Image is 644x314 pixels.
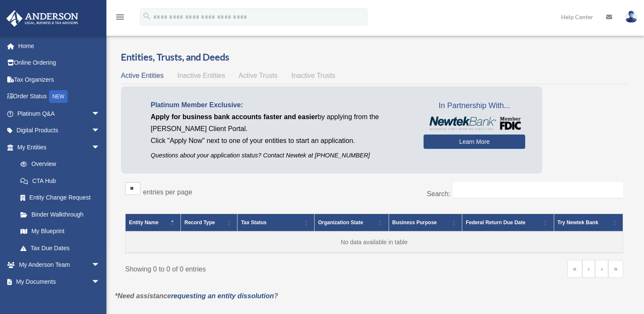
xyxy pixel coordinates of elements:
img: Anderson Advisors Platinum Portal [4,10,81,27]
label: Search: [427,190,450,197]
span: Business Purpose [392,220,437,226]
th: Entity Name: Activate to invert sorting [126,214,181,231]
p: Questions about your application status? Contact Newtek at [PHONE_NUMBER] [151,150,411,161]
div: Try Newtek Bank [558,217,610,228]
th: Record Type: Activate to sort [181,214,238,231]
i: menu [115,12,125,22]
span: Inactive Entities [177,72,225,79]
span: Inactive Trusts [292,72,335,79]
a: Tax Organizers [6,71,113,88]
th: Business Purpose: Activate to sort [389,214,462,231]
th: Federal Return Due Date: Activate to sort [462,214,554,231]
span: Record Type [184,220,215,226]
a: Binder Walkthrough [12,206,109,223]
span: arrow_drop_down [92,122,109,140]
span: arrow_drop_down [92,273,109,291]
span: Active Entities [121,72,163,79]
a: My Entitiesarrow_drop_down [6,139,109,156]
label: entries per page [143,188,192,196]
span: Active Trusts [239,72,278,79]
a: First [567,260,582,278]
p: Platinum Member Exclusive: [151,99,411,111]
a: My Documentsarrow_drop_down [6,273,113,290]
span: Federal Return Due Date [466,220,525,226]
a: Last [608,260,623,278]
a: Entity Change Request [12,189,109,206]
a: Online Ordering [6,54,113,71]
a: Tax Due Dates [12,240,109,257]
span: arrow_drop_down [92,257,109,274]
span: Entity Name [129,220,158,226]
em: *Need assistance ? [115,292,278,300]
a: Learn More [424,134,525,149]
span: Tax Status [241,220,266,226]
td: No data available in table [126,231,623,253]
a: Previous [582,260,595,278]
span: arrow_drop_down [92,105,109,123]
div: Showing 0 to 0 of 0 entries [125,260,368,275]
p: Click "Apply Now" next to one of your entities to start an application. [151,135,411,147]
img: User Pic [625,11,638,23]
i: search [142,11,152,21]
a: Platinum Q&Aarrow_drop_down [6,105,113,122]
img: NewtekBankLogoSM.png [428,117,521,130]
span: Apply for business bank accounts faster and easier [151,113,318,120]
a: Next [595,260,608,278]
a: menu [115,15,125,22]
a: My Anderson Teamarrow_drop_down [6,257,113,274]
a: requesting an entity dissolution [171,292,274,300]
p: by applying from the [PERSON_NAME] Client Portal. [151,111,411,135]
th: Organization State: Activate to sort [315,214,389,231]
span: arrow_drop_down [92,139,109,156]
a: CTA Hub [12,172,109,189]
th: Tax Status: Activate to sort [238,214,315,231]
a: Order StatusNEW [6,88,113,106]
a: Digital Productsarrow_drop_down [6,122,113,139]
span: Organization State [318,220,363,226]
a: My Blueprint [12,223,109,240]
div: NEW [49,90,68,103]
a: Overview [12,156,104,173]
a: Home [6,37,113,54]
span: In Partnership With... [424,99,525,113]
h3: Entities, Trusts, and Deeds [121,51,627,64]
th: Try Newtek Bank : Activate to sort [554,214,623,231]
